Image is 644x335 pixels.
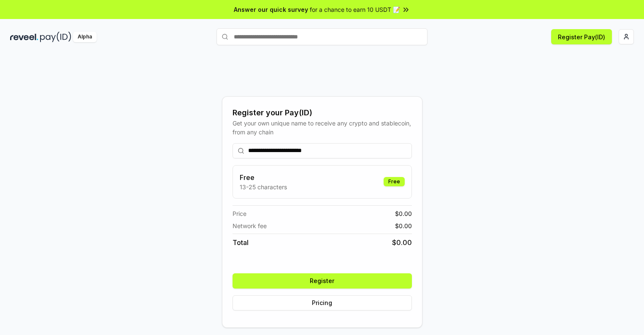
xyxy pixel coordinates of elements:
[384,177,405,186] div: Free
[551,29,612,44] button: Register Pay(ID)
[310,5,400,14] span: for a chance to earn 10 USDT 📝
[10,32,38,42] img: reveel_dark
[73,32,97,42] div: Alpha
[240,172,287,182] h3: Free
[234,5,308,14] span: Answer our quick survey
[392,237,412,248] span: $ 0.00
[233,273,412,289] button: Register
[233,107,412,119] div: Register your Pay(ID)
[233,119,412,136] div: Get your own unique name to receive any crypto and stablecoin, from any chain
[40,32,71,42] img: pay_id
[395,209,412,218] span: $ 0.00
[240,182,287,191] p: 13-25 characters
[233,209,246,218] span: Price
[233,237,249,248] span: Total
[395,221,412,230] span: $ 0.00
[233,221,267,230] span: Network fee
[233,295,412,310] button: Pricing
